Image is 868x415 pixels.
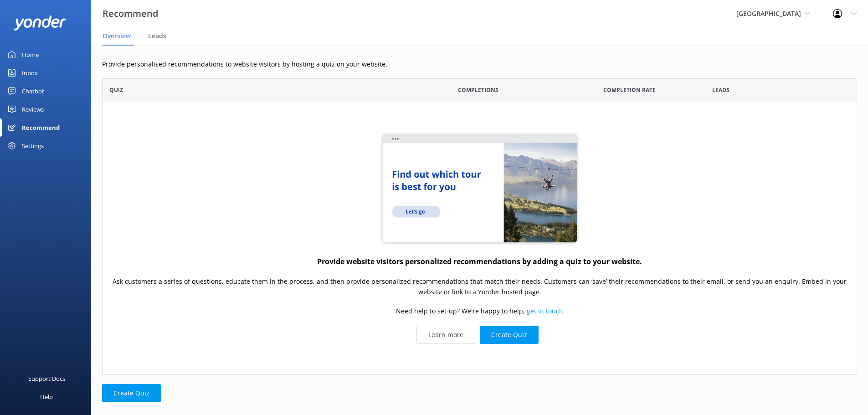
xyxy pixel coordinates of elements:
[103,31,131,41] span: Overview
[712,86,729,94] span: Leads
[480,326,539,344] button: Create Quiz
[458,86,498,94] span: Completions
[14,15,66,31] img: yonder-white-logo.png
[112,277,847,297] p: Ask customers a series of questions, educate them in the process, and then provide personalized r...
[103,6,158,21] h3: Recommend
[148,31,166,41] span: Leads
[102,101,857,374] div: grid
[40,388,53,406] div: Help
[396,307,563,317] p: Need help to set-up? We're happy to help,
[102,59,857,69] p: Provide personalised recommendations to website visitors by hosting a quiz on your website.
[603,86,656,94] span: Completion Rate
[22,118,60,137] div: Recommend
[380,132,580,246] img: quiz-website...
[102,384,161,402] button: Create Quiz
[736,9,801,18] span: [GEOGRAPHIC_DATA]
[28,369,65,388] div: Support Docs
[22,64,38,82] div: Inbox
[109,86,123,94] span: Quiz
[317,256,642,268] h4: Provide website visitors personalized recommendations by adding a quiz to your website.
[22,137,44,155] div: Settings
[22,46,39,64] div: Home
[416,326,475,344] a: Learn more
[22,100,44,118] div: Reviews
[22,82,44,100] div: Chatbot
[527,307,563,316] a: get in touch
